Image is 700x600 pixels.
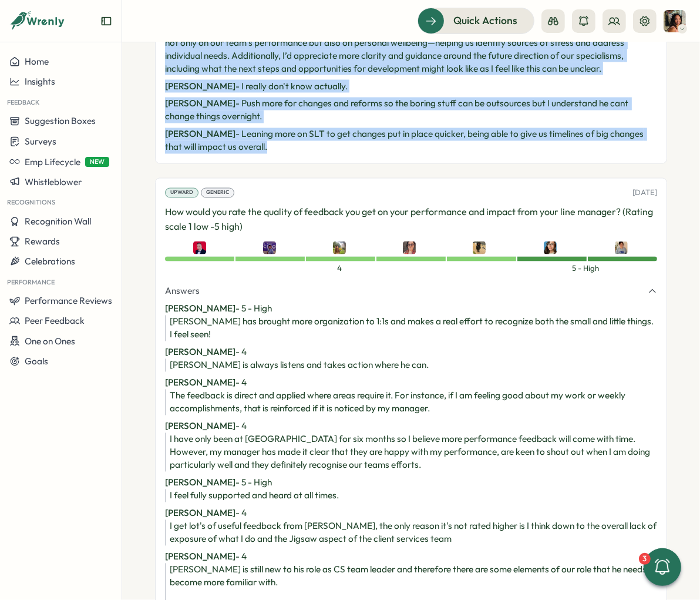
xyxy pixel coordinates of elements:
[25,295,112,306] span: Performance Reviews
[165,303,657,316] p: - 5 - High
[170,520,657,546] div: I get lot's of useful feedback from [PERSON_NAME], the only reason it's not rated higher is I thi...
[165,420,657,433] p: - 4
[664,10,686,32] img: Viveca Riley
[25,216,91,227] span: Recognition Wall
[25,356,48,367] span: Goals
[165,303,235,314] span: [PERSON_NAME]
[165,346,657,359] p: - 4
[544,242,557,254] img: Angel Yebra
[25,56,49,67] span: Home
[165,98,657,123] p: - Push more for changes and reforms so the boring stuff can be outsources but I understand he can...
[165,129,235,140] span: [PERSON_NAME]
[165,477,657,490] p: - 5 - High
[165,421,235,432] span: [PERSON_NAME]
[165,377,235,388] span: [PERSON_NAME]
[165,347,235,358] span: [PERSON_NAME]
[165,128,657,154] p: - Leaning more on SLT to get changes put in place quicker, being able to give us timelines of big...
[165,551,235,562] span: [PERSON_NAME]
[514,264,657,274] span: 5 - High
[632,188,657,199] p: [DATE]
[25,236,60,247] span: Rewards
[165,285,657,298] button: Answers
[165,508,235,519] span: [PERSON_NAME]
[453,13,517,28] span: Quick Actions
[170,316,657,341] div: [PERSON_NAME] has brought more organization to 1:1s and makes a real effort to recognize both the...
[165,80,657,93] p: - I really don't know actually.
[201,188,234,199] div: Generic
[85,157,109,167] span: NEW
[100,15,112,27] button: Expand sidebar
[165,98,235,109] span: [PERSON_NAME]
[25,156,80,167] span: Emp Lifecycle
[193,242,206,254] img: Steven
[473,242,486,254] img: Jay Murphy
[25,256,75,267] span: Celebrations
[418,8,534,33] button: Quick Actions
[165,377,657,390] p: - 4
[639,553,651,565] div: 3
[165,477,235,488] span: [PERSON_NAME]
[165,507,657,520] p: - 4
[170,490,657,502] div: I feel fully supported and heard at all times.
[165,551,657,564] p: - 4
[25,315,85,326] span: Peer Feedback
[165,188,198,199] div: Upward
[25,76,55,87] span: Insights
[170,390,657,415] div: The feedback is direct and applied where areas require it. For instance, if I am feeling good abo...
[165,81,235,92] span: [PERSON_NAME]
[25,115,96,126] span: Suggestion Boxes
[333,242,346,254] img: Amber Stroyan
[170,433,657,472] div: I have only been at [GEOGRAPHIC_DATA] for six months so I believe more performance feedback will ...
[263,242,276,254] img: Omar Govea
[25,176,82,187] span: Whistleblower
[165,285,200,298] span: Answers
[165,264,514,274] span: 4
[165,205,657,234] p: How would you rate the quality of feedback you get on your performance and impact from your line ...
[170,359,657,372] div: [PERSON_NAME] is always listens and takes action where he can.
[644,548,681,586] button: 3
[165,24,657,75] p: - I’d love to see the continuation of our monthly meetings and Miro boards, which create space to...
[25,336,75,347] span: One on Ones
[403,242,416,254] img: Kate Blackburn
[615,242,628,254] img: Samantha Broomfield
[25,136,56,147] span: Surveys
